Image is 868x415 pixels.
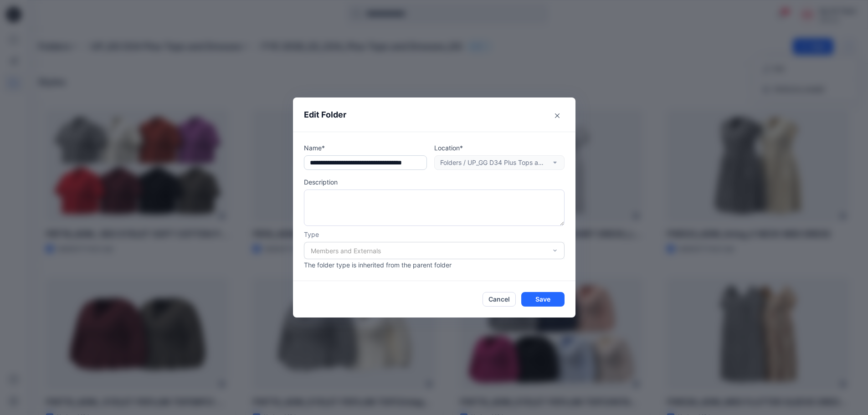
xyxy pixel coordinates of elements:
[304,177,565,187] p: Description
[304,260,565,270] p: The folder type is inherited from the parent folder
[293,97,575,132] header: Edit Folder
[304,230,565,239] p: Type
[483,292,516,307] button: Cancel
[434,143,565,153] p: Location*
[521,292,565,307] button: Save
[550,108,565,123] button: Close
[304,143,427,153] p: Name*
